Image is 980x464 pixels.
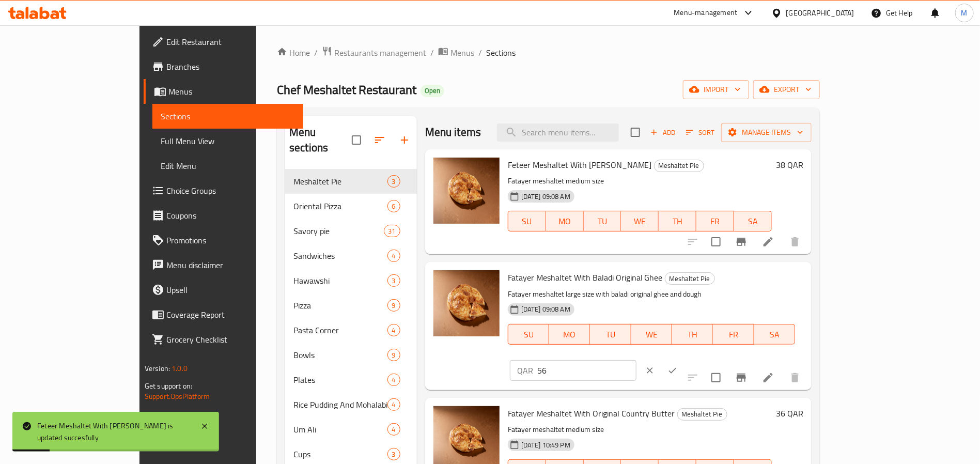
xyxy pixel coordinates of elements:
span: Fatayer Meshaltet With Original Country Butter [508,406,675,421]
span: 4 [388,425,400,435]
div: Pizza9 [285,293,417,318]
button: WE [631,324,672,345]
div: Plates4 [285,367,417,392]
div: items [387,374,400,386]
span: Plates [293,374,387,386]
button: SA [754,324,795,345]
p: Fatayer meshaltet large size with baladi original ghee and dough [508,288,795,301]
a: Upsell [144,277,303,302]
div: Pasta Corner4 [285,318,417,343]
div: items [387,274,400,287]
div: items [387,250,400,262]
div: items [387,398,400,411]
span: Select to update [705,367,727,389]
span: Sandwiches [293,250,387,262]
span: Pizza [293,299,387,312]
span: Meshaltet Pie [655,160,704,172]
p: QAR [517,364,533,377]
a: Coupons [144,203,303,228]
li: / [314,47,318,59]
span: [DATE] 10:49 PM [517,440,574,450]
div: Meshaltet Pie [665,272,715,285]
button: TU [590,324,631,345]
div: items [387,175,400,188]
span: WE [625,214,655,229]
span: FR [701,214,730,229]
span: SU [512,327,545,342]
span: Oriental Pizza [293,200,387,212]
div: Meshaltet Pie [654,160,704,172]
li: / [478,47,482,59]
span: 1.0.0 [172,362,188,375]
span: Hawawshi [293,274,387,287]
span: 9 [388,350,400,360]
span: Coupons [166,209,295,222]
span: import [691,83,741,96]
div: Um Ali4 [285,417,417,442]
span: Open [421,86,444,95]
button: SA [734,211,772,231]
div: Cups [293,448,387,460]
button: FR [696,211,734,231]
a: Menu disclaimer [144,253,303,277]
div: Oriental Pizza6 [285,194,417,219]
span: [DATE] 09:08 AM [517,304,574,314]
span: Pasta Corner [293,324,387,336]
div: Open [421,85,444,97]
p: Fatayer meshaltet medium size [508,423,772,436]
div: Rice Pudding And Mohalabia4 [285,392,417,417]
span: export [761,83,812,96]
button: TH [672,324,713,345]
span: Feteer Meshaltet With [PERSON_NAME] [508,157,652,173]
div: Savory pie [293,225,383,237]
span: 4 [388,326,400,335]
span: 3 [388,450,400,459]
span: Full Menu View [161,135,295,147]
span: Bowls [293,349,387,361]
span: TH [663,214,692,229]
a: Full Menu View [152,129,303,153]
input: Please enter price [537,360,636,381]
span: 3 [388,276,400,286]
span: Um Ali [293,423,387,436]
a: Choice Groups [144,178,303,203]
button: import [683,80,749,99]
button: export [753,80,820,99]
button: SU [508,324,549,345]
a: Coverage Report [144,302,303,327]
div: items [387,349,400,361]
span: MO [553,327,586,342]
button: ok [661,359,684,382]
span: 6 [388,202,400,211]
span: Sort items [679,125,721,141]
span: Promotions [166,234,295,246]
button: Sort [683,125,717,141]
h6: 38 QAR [776,158,803,172]
a: Edit Restaurant [144,29,303,54]
button: TU [584,211,621,231]
a: Restaurants management [322,46,426,59]
span: 4 [388,375,400,385]
button: Add [646,125,679,141]
a: Branches [144,54,303,79]
h2: Menu sections [289,125,352,156]
span: Meshaltet Pie [678,408,727,420]
a: Grocery Checklist [144,327,303,352]
span: Branches [166,60,295,73]
span: Menus [168,85,295,98]
div: Hawawshi3 [285,268,417,293]
button: Add section [392,128,417,152]
div: Feteer Meshaltet With [PERSON_NAME] is updated succesfully [37,420,190,443]
img: Fatayer Meshaltet With Baladi Original Ghee [433,270,500,336]
a: Sections [152,104,303,129]
nav: breadcrumb [277,46,820,59]
span: Choice Groups [166,184,295,197]
span: Chef Meshaltet Restaurant [277,78,416,101]
div: items [384,225,400,237]
span: Grocery Checklist [166,333,295,346]
span: TU [594,327,627,342]
span: Menus [450,47,474,59]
